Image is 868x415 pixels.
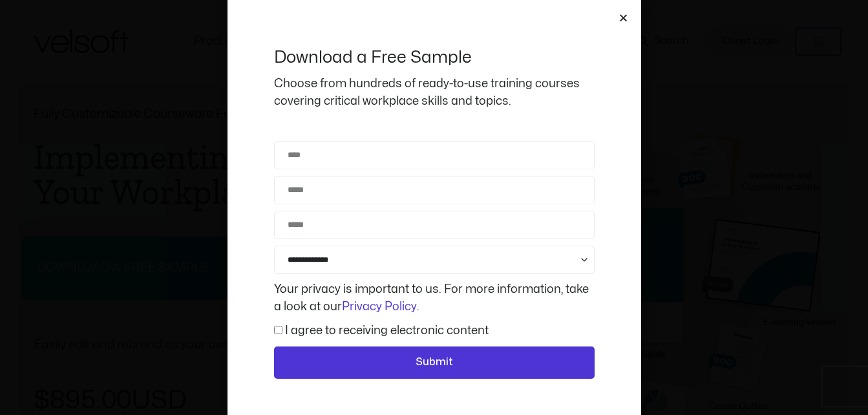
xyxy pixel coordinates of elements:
iframe: chat widget [704,387,862,415]
button: Submit [274,346,595,379]
p: Choose from hundreds of ready-to-use training courses covering critical workplace skills and topics. [274,75,595,110]
span: Submit [416,354,453,371]
h2: Download a Free Sample [274,47,595,69]
div: Your privacy is important to us. For more information, take a look at our . [271,281,598,315]
a: Privacy Policy [342,301,417,312]
label: I agree to receiving electronic content [285,325,489,336]
a: Close [619,13,628,23]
